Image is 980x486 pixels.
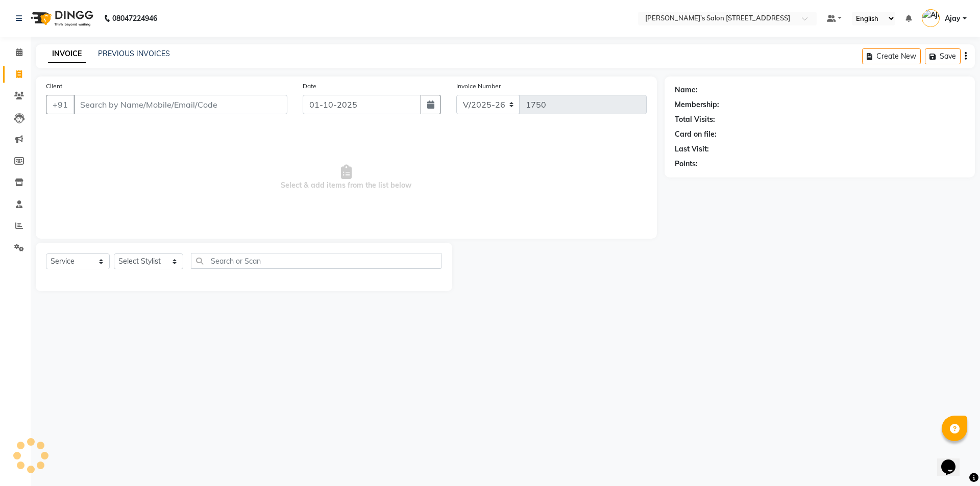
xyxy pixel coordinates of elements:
[945,13,961,24] span: Ajay
[98,49,170,58] a: PREVIOUS INVOICES
[46,126,647,228] span: Select & add items from the list below
[191,253,442,269] input: Search or Scan
[675,129,717,140] div: Card on file:
[73,95,287,114] input: Search by Name/Mobile/Email/Code
[675,114,715,125] div: Total Visits:
[862,48,921,64] button: Create New
[675,144,709,155] div: Last Visit:
[303,82,316,91] label: Date
[48,45,86,63] a: INVOICE
[46,95,75,114] button: +91
[925,48,961,64] button: Save
[46,82,62,91] label: Client
[675,85,698,95] div: Name:
[675,159,698,169] div: Points:
[937,445,970,476] iframe: chat widget
[922,9,940,27] img: Ajay
[26,4,96,33] img: logo
[112,4,157,33] b: 08047224946
[675,99,719,110] div: Membership:
[456,82,501,91] label: Invoice Number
